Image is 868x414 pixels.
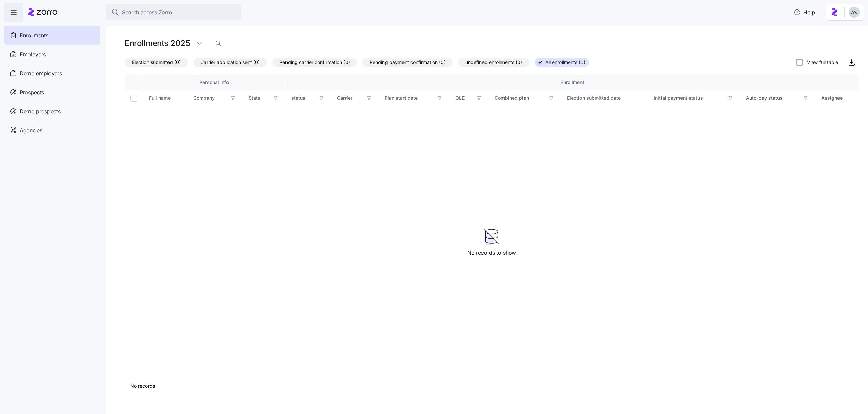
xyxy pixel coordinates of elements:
[20,88,44,97] span: Prospects
[20,50,46,59] span: Employers
[4,121,100,140] a: Agencies
[193,94,228,102] div: Company
[130,382,853,389] div: No records
[149,94,181,102] div: Full name
[132,58,181,67] span: Election submitted (0)
[249,94,271,102] div: State
[567,94,642,102] div: Election submitted date
[291,94,317,102] div: status
[4,102,100,121] a: Demo prospects
[495,94,547,102] div: Combined plan
[106,4,241,20] button: Search across Zorro...
[279,58,350,67] span: Pending carrier confirmation (0)
[20,107,61,116] span: Demo prospects
[384,94,435,102] div: Plan start date
[337,94,364,102] div: Carrier
[20,31,48,40] span: Enrollments
[370,58,446,67] span: Pending payment confirmation (0)
[4,64,100,83] a: Demo employers
[467,249,516,257] span: No records to show
[465,58,522,67] span: undefined enrollments (0)
[455,94,474,102] div: QLE
[4,26,100,45] a: Enrollments
[849,7,860,18] img: c4d3a52e2a848ea5f7eb308790fba1e4
[803,59,838,66] label: View full table
[794,8,815,16] span: Help
[20,69,62,78] span: Demo employers
[200,58,260,67] span: Carrier application sent (0)
[788,5,821,19] button: Help
[821,94,853,102] div: Assignee
[654,94,725,102] div: Initial payment status
[291,79,853,86] div: Enrollment
[545,58,585,67] span: All enrollments (0)
[4,83,100,102] a: Prospects
[20,126,42,135] span: Agencies
[122,8,177,17] span: Search across Zorro...
[746,94,801,102] div: Auto-pay status
[149,79,279,86] div: Personal info
[125,38,190,48] h1: Enrollments 2025
[130,95,137,102] input: Select all records
[4,45,100,64] a: Employers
